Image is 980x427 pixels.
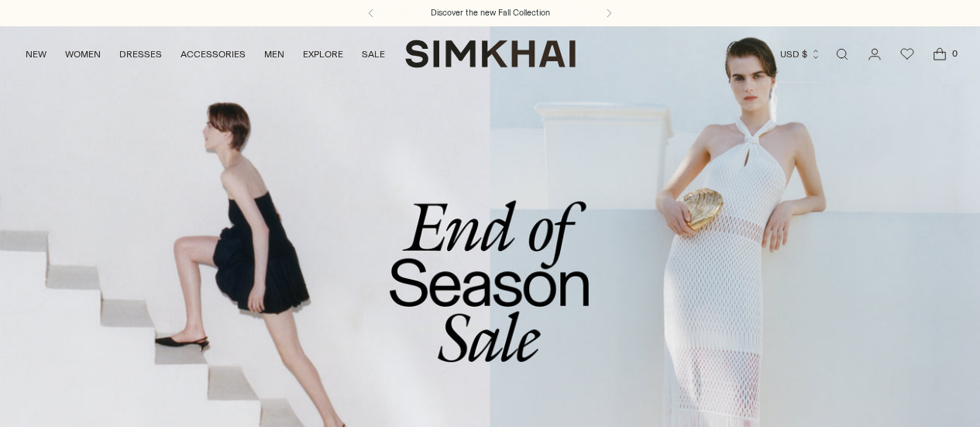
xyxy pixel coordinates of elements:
a: DRESSES [119,37,162,71]
a: EXPLORE [303,37,343,71]
a: Open cart modal [924,39,955,70]
button: USD $ [780,37,821,71]
a: Go to the account page [859,39,890,70]
a: Open search modal [827,39,858,70]
a: WOMEN [65,37,101,71]
a: MEN [264,37,284,71]
a: Wishlist [892,39,923,70]
a: NEW [26,37,46,71]
span: 0 [947,46,961,60]
a: ACCESSORIES [181,37,246,71]
a: SALE [362,37,385,71]
a: Discover the new Fall Collection [431,7,550,19]
a: SIMKHAI [405,39,576,69]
